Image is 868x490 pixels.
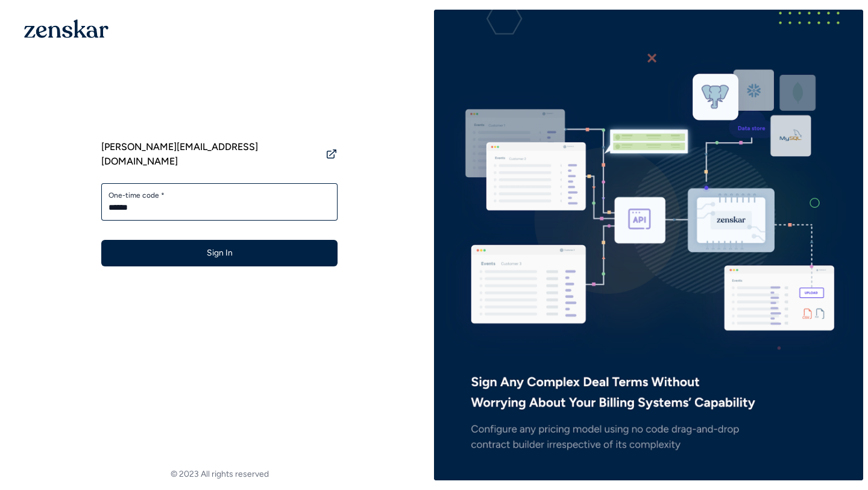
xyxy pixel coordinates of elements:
span: [PERSON_NAME][EMAIL_ADDRESS][DOMAIN_NAME] [101,140,321,169]
label: One-time code * [108,190,330,200]
footer: © 2023 All rights reserved [5,468,434,480]
img: 1OGAJ2xQqyY4LXKgY66KYq0eOWRCkrZdAb3gUhuVAqdWPZE9SRJmCz+oDMSn4zDLXe31Ii730ItAGKgCKgCCgCikA4Av8PJUP... [24,19,108,38]
button: Sign In [101,240,338,266]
